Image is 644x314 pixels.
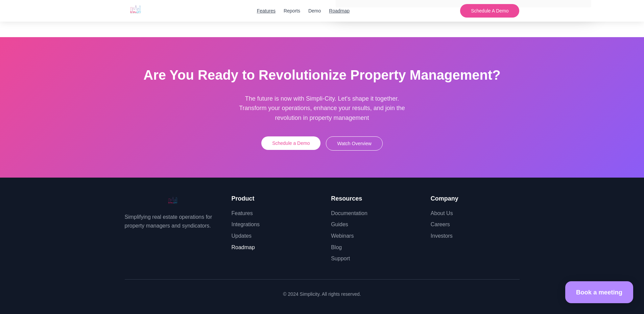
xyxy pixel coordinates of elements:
[331,233,354,239] a: Webinars
[284,7,300,15] button: Reports
[232,210,253,216] a: Features
[125,64,520,86] h2: Are You Ready to Revolutionize Property Management?
[261,136,320,151] a: Schedule a Demo
[261,136,320,150] button: Schedule a Demo
[431,210,453,216] a: About Us
[232,244,255,250] a: Roadmap
[257,7,276,15] a: Features
[331,210,367,216] a: Documentation
[431,221,450,227] a: Careers
[431,194,520,204] h3: Company
[125,194,221,207] img: Simplicity Logo
[565,281,633,303] a: Book a meeting
[331,244,342,250] a: Blog
[331,221,348,227] a: Guides
[125,213,221,230] p: Simplifying real estate operations for property managers and syndicators.
[232,233,252,239] a: Updates
[460,4,519,18] button: Schedule A Demo
[125,1,146,18] img: Simplicity Logo
[232,221,260,227] a: Integrations
[431,233,453,239] a: Investors
[232,194,320,204] h3: Product
[329,7,350,15] a: Roadmap
[236,94,409,123] p: The future is now with Simpli-City. Let's shape it together. Transform your operations, enhance y...
[326,136,382,151] button: Watch Overview
[331,256,350,261] a: Support
[125,290,520,298] p: © 2024 Simplicity. All rights reserved.
[308,7,321,15] button: Demo
[331,194,420,204] h3: Resources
